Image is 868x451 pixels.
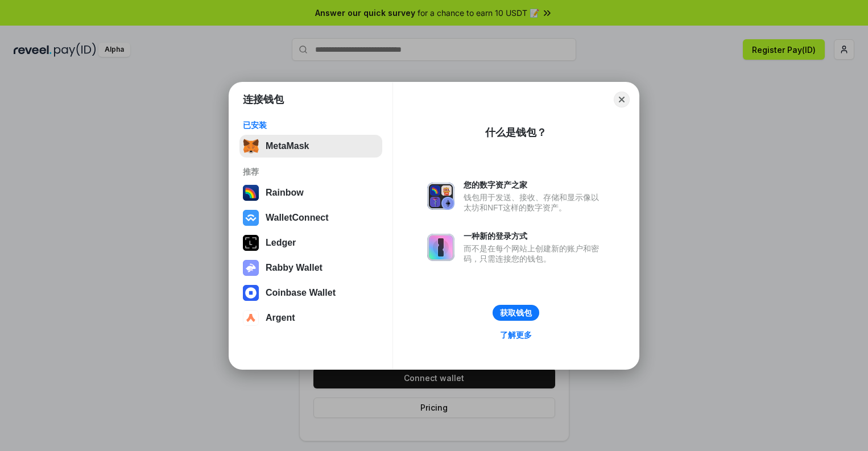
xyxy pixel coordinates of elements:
img: svg+xml,%3Csvg%20xmlns%3D%22http%3A%2F%2Fwww.w3.org%2F2000%2Fsvg%22%20fill%3D%22none%22%20viewBox... [427,183,454,210]
button: Ledger [239,231,382,254]
div: 已安装 [243,120,379,130]
img: svg+xml,%3Csvg%20width%3D%2228%22%20height%3D%2228%22%20viewBox%3D%220%200%2028%2028%22%20fill%3D... [243,210,259,226]
button: Close [614,92,630,107]
button: MetaMask [239,135,382,158]
img: svg+xml,%3Csvg%20xmlns%3D%22http%3A%2F%2Fwww.w3.org%2F2000%2Fsvg%22%20fill%3D%22none%22%20viewBox... [243,260,259,276]
h1: 连接钱包 [243,93,284,106]
button: 获取钱包 [493,305,539,321]
img: svg+xml,%3Csvg%20width%3D%2228%22%20height%3D%2228%22%20viewBox%3D%220%200%2028%2028%22%20fill%3D... [243,285,259,301]
div: 获取钱包 [500,308,532,318]
div: Rabby Wallet [266,263,323,273]
img: svg+xml,%3Csvg%20fill%3D%22none%22%20height%3D%2233%22%20viewBox%3D%220%200%2035%2033%22%20width%... [243,138,259,154]
img: svg+xml,%3Csvg%20xmlns%3D%22http%3A%2F%2Fwww.w3.org%2F2000%2Fsvg%22%20width%3D%2228%22%20height%3... [243,235,259,251]
button: Rabby Wallet [239,256,382,279]
div: Argent [266,313,295,323]
img: svg+xml,%3Csvg%20width%3D%22120%22%20height%3D%22120%22%20viewBox%3D%220%200%20120%20120%22%20fil... [243,185,259,201]
div: 推荐 [243,167,379,177]
button: Rainbow [239,181,382,204]
div: WalletConnect [266,213,329,223]
button: WalletConnect [239,206,382,229]
div: 什么是钱包？ [485,126,547,139]
button: Argent [239,307,382,329]
div: 您的数字资产之家 [464,180,605,190]
div: Coinbase Wallet [266,288,336,298]
div: 了解更多 [500,330,532,340]
div: 一种新的登录方式 [464,231,605,241]
button: Coinbase Wallet [239,282,382,304]
div: MetaMask [266,141,309,151]
img: svg+xml,%3Csvg%20width%3D%2228%22%20height%3D%2228%22%20viewBox%3D%220%200%2028%2028%22%20fill%3D... [243,310,259,326]
div: Ledger [266,238,296,248]
div: Rainbow [266,188,304,198]
div: 而不是在每个网站上创建新的账户和密码，只需连接您的钱包。 [464,243,605,264]
img: svg+xml,%3Csvg%20xmlns%3D%22http%3A%2F%2Fwww.w3.org%2F2000%2Fsvg%22%20fill%3D%22none%22%20viewBox... [427,234,454,261]
a: 了解更多 [493,328,539,342]
div: 钱包用于发送、接收、存储和显示像以太坊和NFT这样的数字资产。 [464,192,605,213]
